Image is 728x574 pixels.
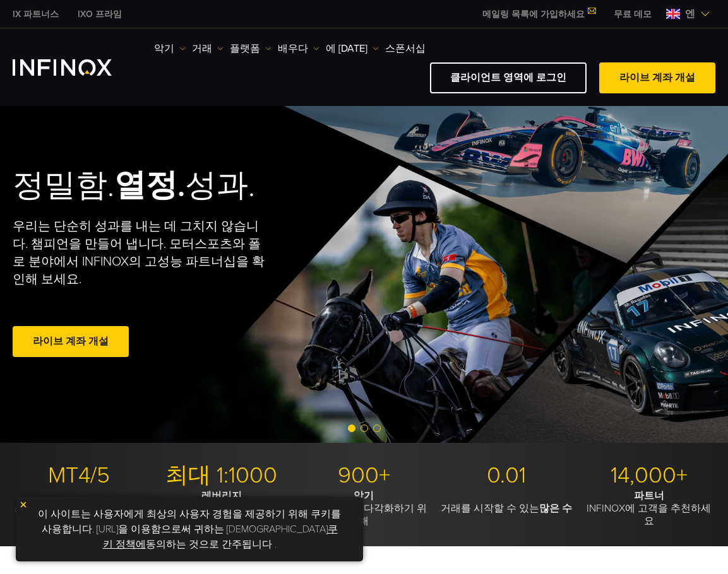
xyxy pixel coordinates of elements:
a: 라이브 계좌 개설 [599,62,715,93]
font: 900+ [338,462,390,489]
font: 우리는 단순히 성과를 내는 데 그치지 않습니다. 챔피언을 만들어 냅니다. 모터스포츠와 폴로 분야에서 INFINOX의 고성능 파트너십을 확인해 보세요. [13,219,265,287]
span: 슬라이드 3으로 이동 [373,425,381,432]
a: 인피녹스 메뉴 [604,8,661,21]
font: 0.01 [487,462,526,489]
font: 거래를 시작할 수 있는 [441,502,539,515]
font: 성과. [185,167,255,204]
font: 스폰서십 [385,42,426,55]
font: 열정. [114,167,185,204]
font: 플랫폼 [230,42,260,55]
font: 동의하는 것으로 간주됩니다 . [146,538,277,551]
a: 인피녹스 [68,8,131,21]
span: 슬라이드 2로 이동 [361,425,368,432]
a: 메일링 목록에 가입하세요 [473,9,604,20]
font: 엔 [685,8,695,20]
a: INFINOX 로고 [13,59,141,76]
font: 정밀함. [13,167,114,204]
font: 거래 [192,42,212,55]
font: 파트너 [634,489,664,502]
a: 라이브 계좌 개설 [13,326,129,357]
a: 클라이언트 영역에 로그인 [430,62,587,93]
font: IXO 프라임 [78,9,122,20]
a: 악기 [154,41,186,56]
font: 라이브 계좌 개설 [33,335,109,348]
font: INFINOX에 고객을 추천하세요 [587,502,711,527]
font: 무료 데모 [614,9,652,20]
font: 최신 거래 도구를 갖춘 [15,502,113,515]
a: 거래 [192,41,224,56]
font: 이 사이트는 사용자에게 최상의 사용자 경험을 제공하기 위해 쿠키를 사용합니다. [URL]을 이용함으로써 귀하는 [DEMOGRAPHIC_DATA] [38,508,341,536]
a: 플랫폼 [230,41,272,56]
a: 배우다 [278,41,319,56]
font: 클라이언트 영역에 로그인 [450,71,566,84]
img: 노란색 닫기 아이콘 [19,500,28,509]
font: 최대 1:1000 [165,462,277,489]
font: 악기 [154,42,174,55]
font: MT4/5 [48,462,110,489]
font: 많은 수 [539,502,572,515]
span: 슬라이드 1로 이동 [348,425,355,432]
font: 메일링 목록에 가입하세요 [482,9,585,20]
a: 에 [DATE] [326,41,379,56]
font: 배우다 [278,42,308,55]
font: IX 파트너스 [13,9,59,20]
font: 14,000+ [611,462,688,489]
a: 스폰서십 [385,41,426,56]
font: 악기 [354,489,374,502]
font: 레버리지 [201,489,242,502]
font: 라이브 계좌 개설 [619,71,695,84]
font: 에 [DATE] [326,42,367,55]
a: 인피녹스 [3,8,68,21]
font: 포트폴리오를 다각화하기 위해 [301,502,427,527]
